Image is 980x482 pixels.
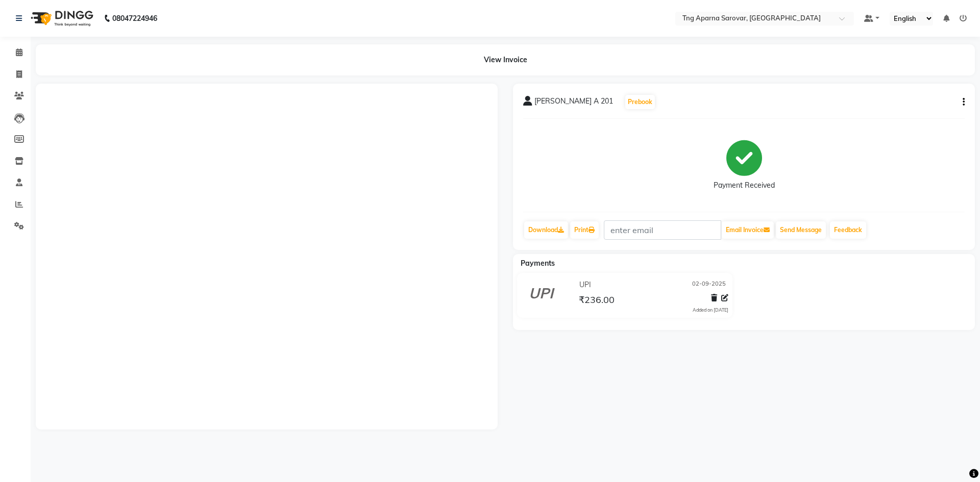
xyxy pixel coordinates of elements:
button: Prebook [625,95,655,109]
span: 02-09-2025 [692,280,726,290]
img: logo [26,4,96,33]
div: Added on [DATE] [693,307,728,314]
div: Payment Received [714,180,775,191]
button: Email Invoice [722,221,774,239]
a: Download [524,221,568,239]
a: Print [570,221,599,239]
a: Feedback [830,221,866,239]
button: Send Message [776,221,826,239]
span: Payments [521,259,555,268]
input: enter email [604,220,721,240]
span: [PERSON_NAME] A 201 [534,96,613,110]
div: View Invoice [36,44,975,75]
span: UPI [579,280,591,290]
span: ₹236.00 [579,294,615,308]
b: 08047224946 [112,4,157,33]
